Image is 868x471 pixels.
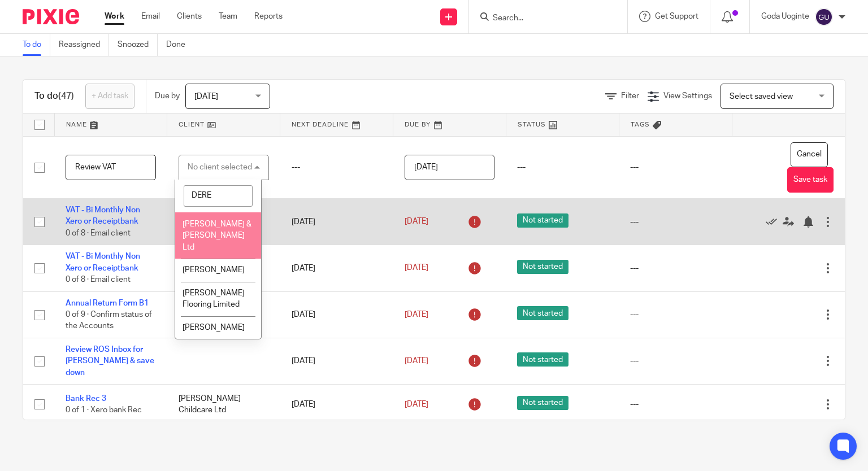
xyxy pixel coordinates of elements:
a: VAT - Bi Monthly Non Xero or Receiptbank [66,252,140,272]
td: Zakka Limited [167,245,280,291]
a: Clients [177,11,202,22]
div: --- [630,355,721,367]
span: [PERSON_NAME] [183,324,245,332]
td: [DATE] [280,384,393,424]
a: Team [219,11,237,22]
span: Not started [517,260,568,274]
a: Review ROS Inbox for [PERSON_NAME] & save down [66,346,154,377]
a: Reports [254,11,283,22]
span: [PERSON_NAME] & [PERSON_NAME] Ltd [183,220,251,251]
span: [DATE] [405,357,428,365]
div: --- [630,399,721,410]
span: Filter [621,92,639,100]
a: Snoozed [118,34,158,56]
a: Work [105,11,124,22]
div: No client selected [188,163,252,171]
span: [DATE] [405,400,428,408]
span: Not started [517,352,568,367]
span: Not started [517,213,568,228]
input: Task name [66,155,156,180]
td: [PERSON_NAME] Childcare Ltd [167,384,280,424]
span: View Settings [663,92,712,100]
span: 0 of 8 · Email client [66,229,131,237]
h1: To do [34,90,74,102]
span: 0 of 8 · Email client [66,276,131,284]
td: --- [506,136,619,199]
span: (47) [58,91,74,101]
span: [DATE] [405,311,428,319]
input: Search [492,14,593,24]
span: 0 of 9 · Confirm status of the Accounts [66,311,152,330]
td: --- [280,136,393,199]
input: Pick a date [405,155,495,180]
span: 0 of 1 · Xero bank Rec [66,406,142,414]
button: Cancel [791,142,828,168]
p: Due by [155,90,180,102]
a: Mark as done [766,216,783,227]
button: Save task [787,167,834,193]
td: [DATE] [280,338,393,384]
a: Email [141,11,160,22]
td: [DATE] [280,245,393,291]
td: Zakka Limited [167,199,280,245]
span: Not started [517,396,568,410]
img: Pixie [23,9,79,24]
span: [DATE] [405,218,428,226]
input: Search options... [184,185,252,207]
div: --- [630,263,721,274]
img: svg%3E [815,8,833,26]
div: --- [630,309,721,320]
td: Ireland Newfoundland Connections CLG [167,291,280,338]
span: [DATE] [194,93,218,101]
span: [DATE] [405,264,428,272]
div: --- [630,216,721,228]
span: Get Support [655,12,698,20]
a: Reassigned [59,34,109,56]
p: Goda Uoginte [761,11,809,22]
a: Bank Rec 3 [66,395,106,403]
span: Tags [631,121,650,128]
span: Not started [517,306,568,320]
td: [DATE] [280,291,393,338]
td: [DATE] [280,199,393,245]
span: [PERSON_NAME] Flooring Limited [183,289,245,309]
span: Select saved view [730,93,793,101]
a: Annual Return Form B1 [66,299,149,307]
span: [PERSON_NAME] [183,266,245,274]
td: --- [619,136,732,199]
a: VAT - Bi Monthly Non Xero or Receiptbank [66,206,140,225]
a: Done [166,34,194,56]
a: To do [23,34,50,56]
a: + Add task [85,84,134,109]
